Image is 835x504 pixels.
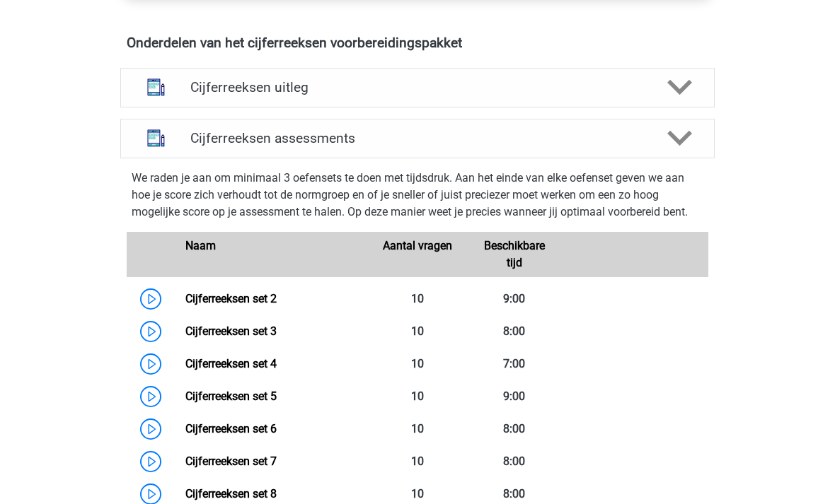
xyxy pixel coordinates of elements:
img: cijferreeksen uitleg [138,69,174,105]
a: Cijferreeksen set 4 [185,357,277,370]
div: Naam [175,238,369,271]
img: cijferreeksen assessments [138,120,174,156]
a: Cijferreeksen set 7 [185,455,277,468]
a: Cijferreeksen set 3 [185,324,277,338]
div: Beschikbare tijd [466,238,563,271]
p: We raden je aan om minimaal 3 oefensets te doen met tijdsdruk. Aan het einde van elke oefenset ge... [132,170,703,221]
a: Cijferreeksen set 5 [185,389,277,403]
a: assessments Cijferreeksen assessments [115,119,720,158]
a: Cijferreeksen set 6 [185,422,277,435]
h4: Cijferreeksen assessments [190,130,645,146]
h4: Onderdelen van het cijferreeksen voorbereidingspakket [127,35,708,51]
div: Aantal vragen [369,238,466,271]
a: Cijferreeksen set 8 [185,487,277,500]
h4: Cijferreeksen uitleg [190,79,645,95]
a: Cijferreeksen set 2 [185,292,277,305]
a: uitleg Cijferreeksen uitleg [115,68,720,107]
